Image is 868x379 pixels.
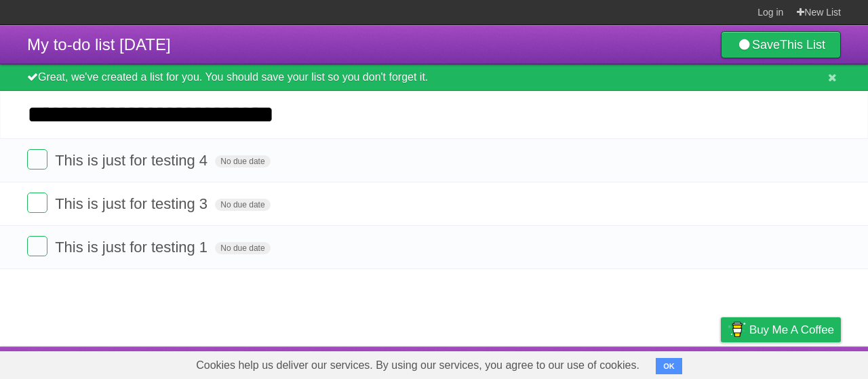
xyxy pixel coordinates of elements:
[55,195,211,212] span: This is just for testing 3
[215,199,270,211] span: No due date
[657,350,687,376] a: Terms
[182,352,653,379] span: Cookies help us deliver our services. By using our services, you agree to our use of cookies.
[585,350,640,376] a: Developers
[780,38,825,52] b: This List
[703,350,738,376] a: Privacy
[728,318,746,341] img: Buy me a coffee
[749,318,834,342] span: Buy me a coffee
[55,152,211,169] span: This is just for testing 4
[215,242,270,254] span: No due date
[721,31,841,58] a: SaveThis List
[215,155,270,167] span: No due date
[27,35,171,54] span: My to-do list [DATE]
[721,317,841,342] a: Buy me a coffee
[540,350,569,376] a: About
[55,239,211,256] span: This is just for testing 1
[27,236,47,256] label: Done
[27,193,47,213] label: Done
[27,149,47,169] label: Done
[656,358,682,374] button: OK
[755,350,841,376] a: Suggest a feature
